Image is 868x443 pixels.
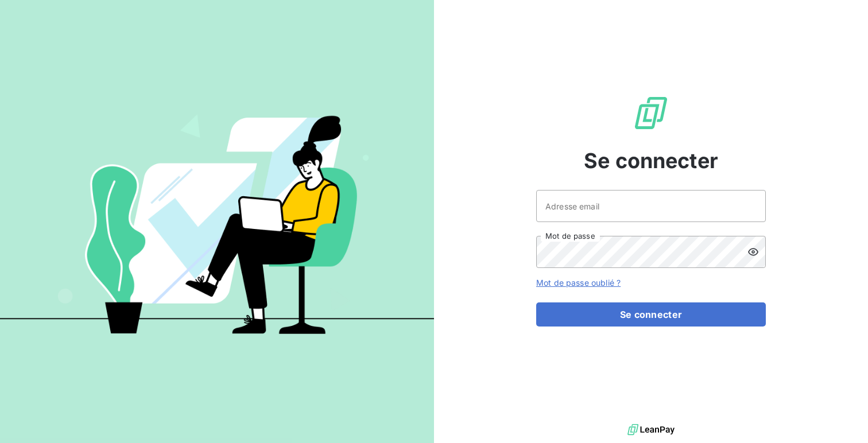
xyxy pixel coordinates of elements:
button: Se connecter [536,302,766,327]
span: Se connecter [584,145,718,176]
a: Mot de passe oublié ? [536,278,621,287]
input: placeholder [536,190,766,222]
img: Logo LeanPay [633,95,669,131]
img: logo [627,421,675,438]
